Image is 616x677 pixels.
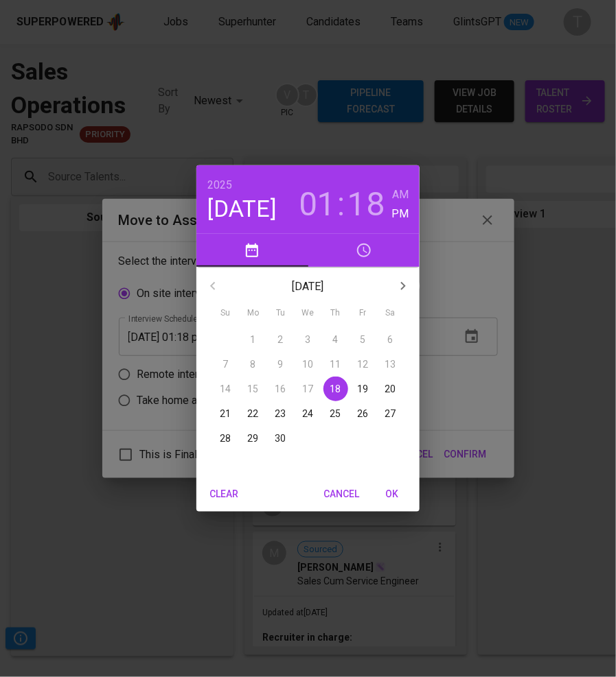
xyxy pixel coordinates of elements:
[269,307,293,320] span: Tu
[299,185,336,224] button: 01
[296,307,321,320] span: We
[248,431,259,445] p: 29
[330,407,341,420] p: 25
[269,401,293,426] button: 23
[378,377,403,401] button: 20
[229,278,387,295] p: [DATE]
[241,307,266,320] span: Mo
[296,401,321,426] button: 24
[318,482,365,507] button: Cancel
[303,407,314,420] p: 24
[376,486,409,503] span: OK
[392,204,409,224] button: PM
[275,407,286,420] p: 23
[220,407,231,420] p: 21
[358,407,369,420] p: 26
[241,426,266,451] button: 29
[207,176,232,195] button: 2025
[248,407,259,420] p: 22
[241,401,266,426] button: 22
[337,185,345,224] h3: :
[323,307,348,320] span: Th
[269,426,293,451] button: 30
[323,377,348,401] button: 18
[351,401,376,426] button: 26
[392,185,409,204] button: AM
[378,401,403,426] button: 27
[202,482,246,507] button: Clear
[207,195,277,224] button: [DATE]
[330,382,341,396] p: 18
[214,307,238,320] span: Su
[378,307,403,320] span: Sa
[385,407,396,420] p: 27
[358,382,369,396] p: 19
[370,482,414,507] button: OK
[214,401,238,426] button: 21
[275,431,286,445] p: 30
[323,401,348,426] button: 25
[392,185,409,204] h6: AM
[351,377,376,401] button: 19
[385,382,396,396] p: 20
[220,431,231,445] p: 28
[347,185,385,224] button: 18
[214,426,238,451] button: 28
[207,486,240,503] span: Clear
[351,307,376,320] span: Fr
[323,486,359,503] span: Cancel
